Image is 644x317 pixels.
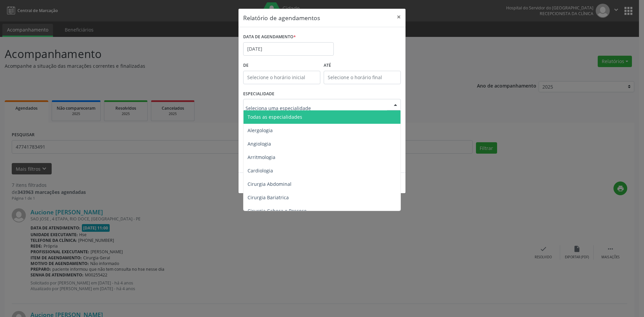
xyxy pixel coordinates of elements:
[248,208,307,214] span: Cirurgia Cabeça e Pescoço
[243,42,334,56] input: Selecione uma data ou intervalo
[243,89,274,99] label: ESPECIALIDADE
[243,71,320,84] input: Selecione o horário inicial
[248,114,302,120] span: Todas as especialidades
[248,167,273,174] span: Cardiologia
[248,154,275,160] span: Arritmologia
[243,32,296,42] label: DATA DE AGENDAMENTO
[324,71,401,84] input: Selecione o horário final
[246,101,387,115] input: Seleciona uma especialidade
[248,141,271,147] span: Angiologia
[324,60,401,71] label: ATÉ
[243,60,320,71] label: De
[248,181,291,187] span: Cirurgia Abdominal
[248,194,289,201] span: Cirurgia Bariatrica
[243,13,320,22] h5: Relatório de agendamentos
[392,9,406,25] button: Close
[248,127,273,134] span: Alergologia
